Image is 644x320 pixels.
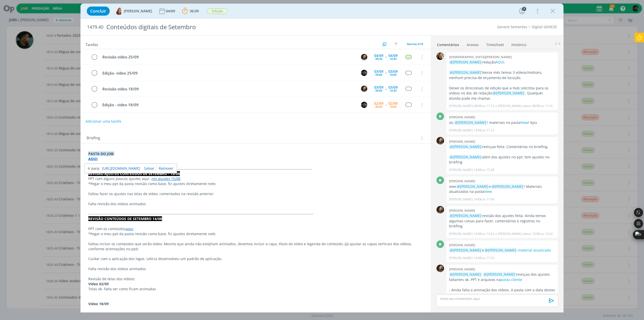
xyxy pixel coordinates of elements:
[374,54,383,57] div: 04/09
[407,42,423,46] span: Abertas 4/18
[518,248,551,253] a: material atualizado
[496,60,504,64] a: AQUI
[511,40,527,47] a: Histórico
[126,226,133,231] a: aqui
[474,256,494,260] span: 15/08 às 17:10
[449,179,475,183] b: [PERSON_NAME]
[166,9,176,13] div: 04/09
[388,102,398,105] div: 02/09
[100,54,356,60] div: Revisão vídeo 25/09
[88,281,109,286] strong: Vídeo 02/09
[388,70,398,73] div: 03/09
[360,101,368,109] button: K
[520,120,528,125] a: View
[474,197,494,202] span: 14/08 às 17:49
[497,24,527,29] a: Geneze Sementes
[88,231,423,236] p: *Pegar o meu ppt da pasta revisão como base, fiz ajustes diretamente nele.
[88,211,423,216] p: -------------------------------------------------------------------------------------------------...
[495,104,531,108] span: e [PERSON_NAME] editou
[449,155,555,165] p: além dos ajustes no ppt, tem ajustes no briefing
[457,184,488,189] span: @[PERSON_NAME]
[474,168,494,172] span: 14/08 às 15:28
[449,70,555,80] p: Nesse mês temos 3 vídeos/motions, nenhum precisa de orçamento de locução.
[474,128,494,133] span: 14/08 às 11:12
[455,120,486,125] span: @[PERSON_NAME]
[374,70,383,73] div: 03/09
[450,155,481,159] span: @[PERSON_NAME]
[436,240,444,248] div: M
[449,55,512,59] b: [DEMOGRAPHIC_DATA][PERSON_NAME]
[449,197,473,202] p: [PERSON_NAME]
[190,9,199,13] span: 36:09
[88,151,114,156] strong: PASTA DO JOB:
[88,166,423,171] p: -------------------------------------------------------------------------------------------------...
[207,8,228,14] button: Edição
[88,301,109,306] strong: Vídeo 18/09
[87,24,103,30] span: 1479.40
[385,71,387,75] span: --
[88,287,156,291] span: Telas ok- falta ver como ficam animadas
[100,70,356,76] div: Edição- vídeo 25/09
[474,104,494,108] span: 08/08 às 17:12
[449,288,555,303] p: - Ainda falta a animação dos vídeos. A pasta com a data destes conteúdos ainda não está na pasta ...
[88,256,423,261] p: Cuidar com a aplicação dos logos. Letícia desenvolveu um padrão de aplicação.
[88,201,146,206] span: Falta revisão dos vídeos animados
[361,54,367,60] img: J
[88,266,423,271] p: Falta revisão dos vídeos animados
[436,206,444,214] img: J
[485,248,516,253] span: @[PERSON_NAME]
[449,115,475,119] b: [PERSON_NAME]
[436,265,444,272] img: J
[493,91,524,95] span: @[PERSON_NAME]
[450,248,481,253] span: @[PERSON_NAME]
[450,70,481,75] span: @[PERSON_NAME]
[375,89,382,92] div: 09:00
[102,165,140,172] a: [URL][DOMAIN_NAME]
[385,55,387,59] span: --
[450,272,481,277] span: @[PERSON_NAME]
[88,176,423,181] p: PPT com alguns poucos ajustes aqui -
[501,277,522,282] a: pasta cliente
[88,156,98,161] a: AQUI
[484,189,492,194] a: View
[361,102,367,108] img: K
[474,232,494,236] span: 15/08 às 14:52
[449,232,473,236] p: [PERSON_NAME]
[88,306,136,311] span: Tela 5B - Colocar ponto final
[394,43,397,46] img: arrow-up.svg
[492,184,523,189] span: @[PERSON_NAME]
[450,213,481,218] span: @[PERSON_NAME]
[532,24,557,29] a: Digital GENEZE
[124,9,152,13] span: [PERSON_NAME]
[467,42,479,47] div: Anexos
[87,135,100,141] span: Briefing
[449,120,555,125] p: oii, ! materiais na pasta ! bjss
[375,57,382,60] div: 09:30
[388,54,398,57] div: 04/09
[88,181,423,186] p: *Pegar o meu ppt da pasta revisão como base, fiz ajustes diretamente nele.
[390,89,396,92] div: 10:30
[532,104,553,108] span: 08/08 às 17:16
[88,191,423,196] p: Faltou fazer os ajustes nas telas de vídeo, comentados na revisão anterior;
[115,7,123,15] img: V
[100,86,356,92] div: Revisão vídeo 18/09
[436,176,444,184] div: M
[449,272,555,282] p: revisçao dos ajustes faltantes ok. PPT e arquivos na
[88,171,180,176] strong: REVISÃO AJUSTES CONTEÚDOS DE SETEMBRO - 15/08
[449,144,555,149] p: revisçao feita. Comentários no briefing.
[449,60,555,65] p: redação .
[449,86,555,101] p: Deixei os direcionais de edição que a Hub solicitou para os vídeos no doc de redação . Qualquer d...
[88,241,423,252] p: Faltou incluir os conteúdos que serão vídeo. Mesmo que ainda não estejham animados, devemos inclu...
[436,137,444,145] img: J
[374,102,383,105] div: 02/09
[522,7,526,11] div: 7
[88,226,423,231] p: PPT com os conteúdos
[436,113,444,120] div: M
[449,184,555,194] p: oiee e ! Materiais atualizados na pasta
[360,53,368,61] button: J
[360,85,368,93] button: J
[495,232,531,236] span: e [PERSON_NAME] editou
[385,87,387,91] span: --
[374,86,383,89] div: 03/09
